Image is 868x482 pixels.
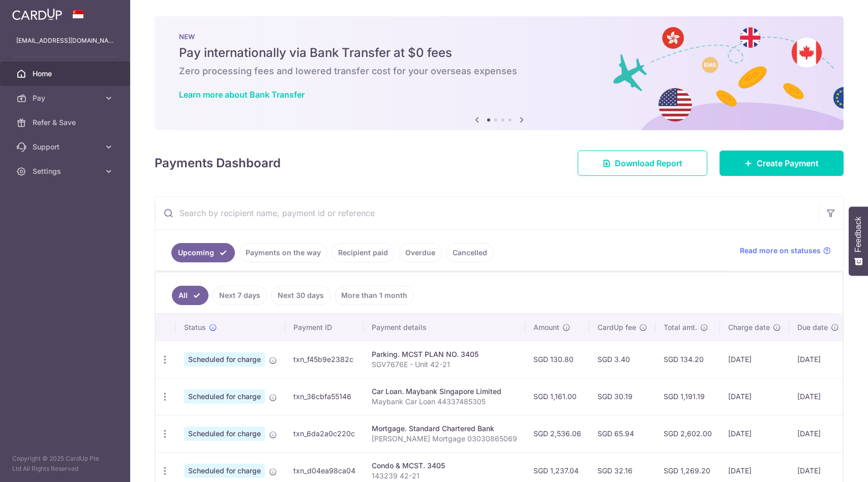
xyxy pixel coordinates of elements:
span: Total amt. [664,322,697,333]
a: Create Payment [720,150,844,176]
a: Read more on statuses [740,246,831,256]
span: Scheduled for charge [184,427,265,441]
span: Due date [797,322,828,333]
th: Payment details [364,314,525,341]
div: Parking. MCST PLAN NO. 3405 [372,349,517,359]
a: All [172,286,208,305]
span: Read more on statuses [740,246,821,256]
td: [DATE] [789,415,847,452]
td: SGD 1,161.00 [525,378,589,415]
td: [DATE] [720,415,789,452]
span: Charge date [728,322,770,333]
a: Next 30 days [271,286,331,305]
img: Bank transfer banner [155,16,844,130]
h6: Zero processing fees and lowered transfer cost for your overseas expenses [179,65,819,77]
span: Amount [533,322,559,333]
a: Learn more about Bank Transfer [179,89,305,100]
span: Refer & Save [33,117,100,128]
td: txn_36cbfa55146 [285,378,364,415]
span: Scheduled for charge [184,352,265,367]
h4: Payments Dashboard [155,154,281,172]
p: Maybank Car Loan 44337485305 [372,397,517,407]
span: Scheduled for charge [184,389,265,404]
span: Feedback [854,217,863,252]
p: [PERSON_NAME] Mortgage 03030865069 [372,434,517,444]
a: Upcoming [171,243,235,262]
div: Mortgage. Standard Chartered Bank [372,424,517,434]
span: Status [184,322,206,333]
p: [EMAIL_ADDRESS][DOMAIN_NAME] [16,36,114,46]
button: Feedback - Show survey [849,206,868,276]
a: Next 7 days [213,286,267,305]
p: SGV7676E - Unit 42-21 [372,359,517,370]
td: [DATE] [789,378,847,415]
td: SGD 30.19 [589,378,655,415]
td: SGD 65.94 [589,415,655,452]
td: SGD 130.80 [525,341,589,378]
span: Scheduled for charge [184,464,265,478]
a: Download Report [578,150,707,176]
span: Settings [33,166,100,176]
p: NEW [179,33,819,41]
td: SGD 1,191.19 [655,378,720,415]
span: Home [33,69,100,79]
span: Create Payment [757,157,819,169]
a: Recipient paid [332,243,395,262]
span: Download Report [615,157,682,169]
input: Search by recipient name, payment id or reference [155,197,819,229]
span: Pay [33,93,100,103]
th: Payment ID [285,314,364,341]
td: [DATE] [789,341,847,378]
td: SGD 134.20 [655,341,720,378]
a: Payments on the way [239,243,327,262]
td: SGD 2,536.06 [525,415,589,452]
a: Cancelled [446,243,494,262]
span: CardUp fee [597,322,636,333]
td: txn_6da2a0c220c [285,415,364,452]
p: 143239 42-21 [372,471,517,481]
td: SGD 2,602.00 [655,415,720,452]
td: SGD 3.40 [589,341,655,378]
div: Condo & MCST. 3405 [372,461,517,471]
a: Overdue [399,243,442,262]
td: [DATE] [720,341,789,378]
div: Car Loan. Maybank Singapore Limited [372,386,517,397]
span: Support [33,142,100,152]
a: More than 1 month [335,286,414,305]
td: txn_f45b9e2382c [285,341,364,378]
img: CardUp [12,8,62,20]
h5: Pay internationally via Bank Transfer at $0 fees [179,45,819,61]
td: [DATE] [720,378,789,415]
